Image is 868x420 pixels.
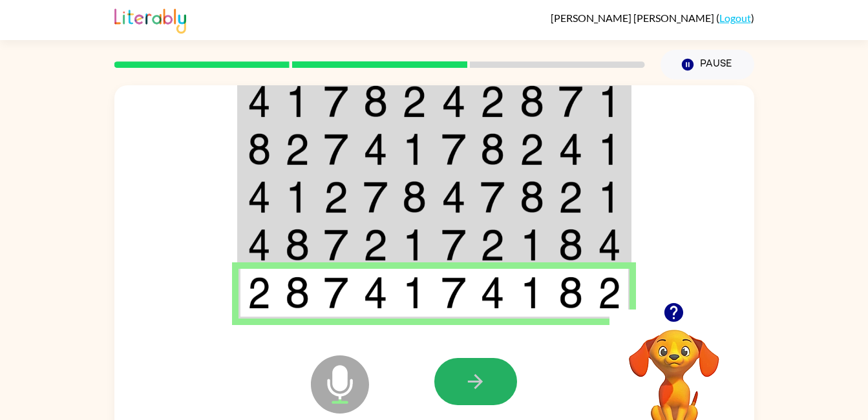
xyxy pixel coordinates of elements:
button: Pause [661,50,754,79]
img: 1 [520,277,544,309]
img: 8 [285,277,310,309]
div: ( ) [551,12,754,24]
img: 8 [363,85,388,118]
img: 8 [520,181,544,213]
img: 8 [558,277,583,309]
img: 2 [363,229,388,261]
img: 7 [480,181,505,213]
img: 7 [363,181,388,213]
img: 4 [363,277,388,309]
img: 2 [520,133,544,165]
img: 2 [480,85,505,118]
img: 2 [402,85,427,118]
img: 4 [441,181,466,213]
img: 4 [248,85,271,118]
img: 8 [402,181,427,213]
img: 1 [285,181,310,213]
img: 4 [441,85,466,118]
img: Literably [114,5,186,34]
img: 7 [441,229,466,261]
img: 2 [285,133,310,165]
img: 8 [285,229,310,261]
img: 7 [441,133,466,165]
img: 4 [598,229,621,261]
img: 4 [558,133,583,165]
img: 1 [598,133,621,165]
img: 8 [480,133,505,165]
img: 1 [402,229,427,261]
img: 4 [248,181,271,213]
img: 1 [598,85,621,118]
img: 7 [441,277,466,309]
img: 7 [324,277,348,309]
img: 2 [598,277,621,309]
img: 4 [363,133,388,165]
img: 1 [598,181,621,213]
img: 1 [520,229,544,261]
img: 7 [324,133,348,165]
span: [PERSON_NAME] [PERSON_NAME] [551,12,716,24]
img: 7 [558,85,583,118]
img: 7 [324,229,348,261]
a: Logout [719,12,751,24]
img: 1 [402,133,427,165]
img: 4 [248,229,271,261]
img: 8 [558,229,583,261]
img: 8 [520,85,544,118]
img: 1 [285,85,310,118]
img: 2 [558,181,583,213]
img: 2 [324,181,348,213]
img: 7 [324,85,348,118]
img: 4 [480,277,505,309]
img: 1 [402,277,427,309]
img: 8 [248,133,271,165]
img: 2 [248,277,271,309]
img: 2 [480,229,505,261]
